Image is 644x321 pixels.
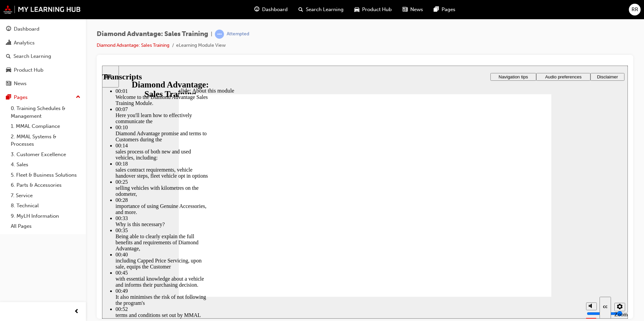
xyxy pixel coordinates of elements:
[6,81,11,87] span: news-icon
[13,247,108,253] div: terms and conditions set out by MMAL
[262,6,288,13] span: Dashboard
[8,170,83,180] a: 5. Fleet & Business Solutions
[3,91,83,104] button: Pages
[249,3,293,16] a: guage-iconDashboard
[354,5,359,14] span: car-icon
[74,308,79,316] span: prev-icon
[14,66,43,74] div: Product Hub
[6,26,11,32] span: guage-icon
[8,190,83,201] a: 7. Service
[3,23,83,35] a: Dashboard
[3,37,83,49] a: Analytics
[211,30,212,38] span: |
[13,52,51,60] div: Search Learning
[3,22,83,91] button: DashboardAnalyticsSearch LearningProduct HubNews
[227,31,249,37] div: Attempted
[362,6,392,13] span: Product Hub
[8,221,83,231] a: All Pages
[402,5,408,14] span: news-icon
[8,103,83,121] a: 0. Training Schedules & Management
[6,67,11,73] span: car-icon
[397,3,428,16] a: news-iconNews
[8,149,83,160] a: 3. Customer Excellence
[14,80,27,87] div: News
[428,3,461,16] a: pages-iconPages
[13,253,108,259] div: 00:55
[215,30,224,39] span: learningRecordVerb_ATTEMPT-icon
[14,25,39,33] div: Dashboard
[14,39,35,47] div: Analytics
[14,94,28,101] div: Pages
[434,5,439,14] span: pages-icon
[97,30,208,38] span: Diamond Advantage: Sales Training
[293,3,349,16] a: search-iconSearch Learning
[6,53,11,60] span: search-icon
[629,4,641,15] button: RR
[13,241,108,247] div: 00:52
[8,201,83,211] a: 8. Technical
[632,6,638,13] span: RR
[298,5,303,14] span: search-icon
[97,42,169,48] a: Diamond Advantage: Sales Training
[6,40,11,46] span: chart-icon
[6,95,11,101] span: pages-icon
[3,64,83,76] a: Product Hub
[8,121,83,132] a: 1. MMAL Compliance
[410,6,423,13] span: News
[3,5,81,14] img: mmal
[8,132,83,149] a: 2. MMAL Systems & Processes
[13,228,108,241] div: It also minimises the risk of not following the program's
[3,77,83,90] a: News
[254,5,259,14] span: guage-icon
[8,180,83,190] a: 6. Parts & Accessories
[349,3,397,16] a: car-iconProduct Hub
[3,50,83,63] a: Search Learning
[176,42,226,49] li: eLearning Module View
[306,6,344,13] span: Search Learning
[442,6,455,13] span: Pages
[8,211,83,221] a: 9. MyLH Information
[8,159,83,170] a: 4. Sales
[76,93,80,102] span: up-icon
